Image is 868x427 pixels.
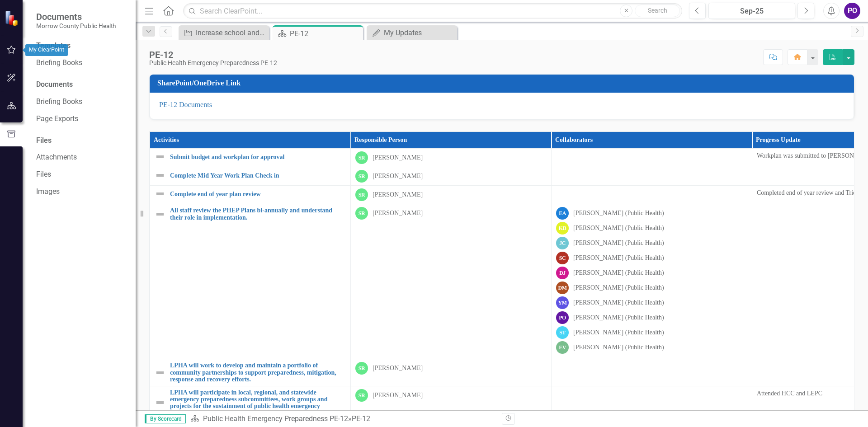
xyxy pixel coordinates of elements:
[556,282,569,294] div: DM
[573,239,664,248] div: [PERSON_NAME] (Public Health)
[155,151,165,162] img: Not Defined
[36,80,127,90] div: Documents
[36,136,127,146] div: Files
[155,170,165,181] img: Not Defined
[573,253,664,263] div: [PERSON_NAME] (Public Health)
[155,397,165,408] img: Not Defined
[183,3,682,19] input: Search ClearPoint...
[150,359,351,386] td: Double-Click to Edit Right Click for Context Menu
[170,191,346,197] a: Complete end of year plan review
[355,389,368,402] div: SR
[36,169,127,180] a: Files
[290,28,361,39] div: PE-12
[369,27,455,38] a: My Updates
[355,188,368,201] div: SR
[150,386,351,420] td: Double-Click to Edit Right Click for Context Menu
[149,60,277,66] div: Public Health Emergency Preparedness PE-12
[573,209,664,218] div: [PERSON_NAME] (Public Health)
[170,154,346,160] a: Submit budget and workplan for approval
[145,414,186,423] span: By Scorecard
[573,283,664,292] div: [PERSON_NAME] (Public Health)
[170,172,346,179] a: Complete Mid Year Work Plan Check in
[373,190,423,199] div: [PERSON_NAME]
[556,296,569,309] div: YM
[573,298,664,307] div: [PERSON_NAME] (Public Health)
[36,97,127,107] a: Briefing Books
[5,10,20,26] img: ClearPoint Strategy
[556,267,569,279] div: DJ
[170,389,346,417] a: LPHA will participate in local, regional, and statewide emergency preparedness subcommittees, wor...
[556,222,569,235] div: KB
[373,364,423,373] div: [PERSON_NAME]
[150,149,351,167] td: Double-Click to Edit Right Click for Context Menu
[373,209,423,218] div: [PERSON_NAME]
[155,188,165,199] img: Not Defined
[170,362,346,383] a: LPHA will work to develop and maintain a portfolio of community partnerships to support preparedn...
[648,7,667,14] span: Search
[150,167,351,186] td: Double-Click to Edit Right Click for Context Menu
[355,207,368,220] div: SR
[170,207,346,221] a: All staff review the PHEP Plans bi-annually and understand their role in implementation.
[36,11,116,22] span: Documents
[373,391,423,400] div: [PERSON_NAME]
[844,3,860,19] button: PO
[556,252,569,264] div: SC
[556,341,569,354] div: EV
[556,311,569,324] div: PO
[190,414,495,424] div: »
[556,207,569,220] div: EA
[556,237,569,249] div: JC
[150,204,351,359] td: Double-Click to Edit Right Click for Context Menu
[181,27,267,38] a: Increase school and childcare immunization outreach by providing vaccination events, exemption ed...
[36,152,127,163] a: Attachments
[573,268,664,277] div: [PERSON_NAME] (Public Health)
[573,343,664,352] div: [PERSON_NAME] (Public Health)
[157,79,849,87] h3: SharePoint/OneDrive Link
[556,326,569,339] div: ST
[36,22,116,29] small: Morrow County Public Health
[635,5,680,17] button: Search
[36,187,127,197] a: Images
[708,3,795,19] button: Sep-25
[155,367,165,378] img: Not Defined
[36,114,127,124] a: Page Exports
[36,58,127,68] a: Briefing Books
[150,186,351,204] td: Double-Click to Edit Right Click for Context Menu
[36,41,127,51] div: Templates
[155,209,165,220] img: Not Defined
[196,27,267,38] div: Increase school and childcare immunization outreach by providing vaccination events, exemption ed...
[25,44,68,56] div: My ClearPoint
[352,414,370,423] div: PE-12
[355,362,368,375] div: SR
[573,224,664,233] div: [PERSON_NAME] (Public Health)
[159,101,212,108] a: PE-12 Documents
[384,27,455,38] div: My Updates
[355,170,368,183] div: SR
[712,6,792,17] div: Sep-25
[373,153,423,162] div: [PERSON_NAME]
[355,151,368,164] div: SR
[573,313,664,322] div: [PERSON_NAME] (Public Health)
[573,328,664,337] div: [PERSON_NAME] (Public Health)
[373,172,423,181] div: [PERSON_NAME]
[203,414,348,423] a: Public Health Emergency Preparedness PE-12
[149,50,277,60] div: PE-12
